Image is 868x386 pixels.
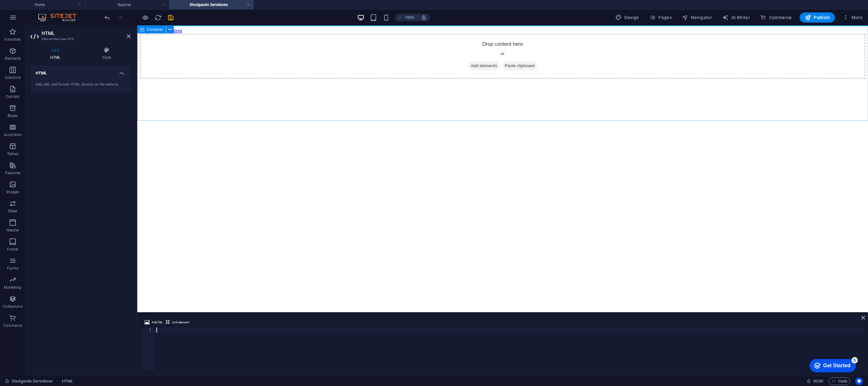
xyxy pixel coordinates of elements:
span: AI Writer [722,14,750,21]
h6: 100% [404,14,415,21]
h4: HTML [31,47,83,60]
i: Reload page [154,14,162,21]
h4: Divulgando Servidores [169,1,254,8]
p: Footer [7,247,18,252]
div: Get Started [18,7,45,13]
h2: HTML [42,31,131,36]
a: Skip to main content [3,3,45,8]
div: Drop content here [3,8,728,53]
span: Navigator [682,14,712,21]
button: undo [103,14,111,21]
p: Commerce [3,323,22,328]
div: 5 [46,1,53,8]
span: Pages [649,14,672,21]
div: Get Started 5 items remaining, 0% complete [4,3,51,17]
span: Publish [805,14,830,21]
p: Tables [7,151,18,156]
span: Paste clipboard [365,36,400,45]
p: Content [6,94,20,99]
p: Marketing [4,285,21,290]
button: AI Writer [720,12,752,23]
button: Design [613,12,642,23]
button: More [840,12,865,23]
p: Collections [3,304,22,309]
h4: Style [83,47,131,60]
div: 1 [143,327,155,333]
span: Link element [172,319,189,326]
p: Forms [7,266,18,271]
div: Design (Ctrl+Alt+Y) [613,12,642,23]
span: Container [147,28,163,31]
i: Save (Ctrl+S) [167,14,174,21]
nav: breadcrumb [62,377,73,385]
button: 100% [395,14,417,21]
span: Click to select. Double-click to edit [62,377,73,385]
button: Click here to leave preview mode and continue editing [141,14,149,21]
i: On resize automatically adjust zoom level to fit chosen device. [421,15,427,20]
button: Usercentrics [855,377,863,385]
span: : [818,379,819,383]
p: Elements [5,56,21,61]
div: Add, edit, and format HTML directly on the website. [36,82,125,87]
span: Code [831,377,847,385]
button: Code [829,377,850,385]
button: Link element [165,319,190,326]
button: reload [154,14,162,21]
p: Slider [8,209,18,214]
p: Columns [5,75,21,80]
button: Pages [647,12,674,23]
h6: Session time [807,377,824,385]
button: Navigator [679,12,715,23]
span: Commerce [760,14,792,21]
i: Undo: Add element (Ctrl+Z) [104,14,111,21]
span: Add file [152,319,162,326]
span: More [843,14,863,21]
button: Publish [800,12,835,23]
p: Accordion [4,132,22,137]
span: Design [615,14,639,21]
span: Add elements [331,36,363,45]
p: Images [6,190,19,195]
button: Commerce [757,12,795,23]
p: Features [5,170,20,176]
button: save [167,14,174,21]
p: Boxes [8,113,18,118]
img: Editor Logo [37,14,84,21]
button: Add file [144,319,163,326]
p: Header [6,228,19,233]
p: Favorites [4,37,21,42]
span: 00 00 [813,377,823,385]
a: Click to cancel selection. Double-click to open Pages [5,377,53,385]
h4: Suporte [85,1,169,8]
h3: Element #ed-new-209 [42,36,118,42]
h4: HTML [31,65,131,77]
